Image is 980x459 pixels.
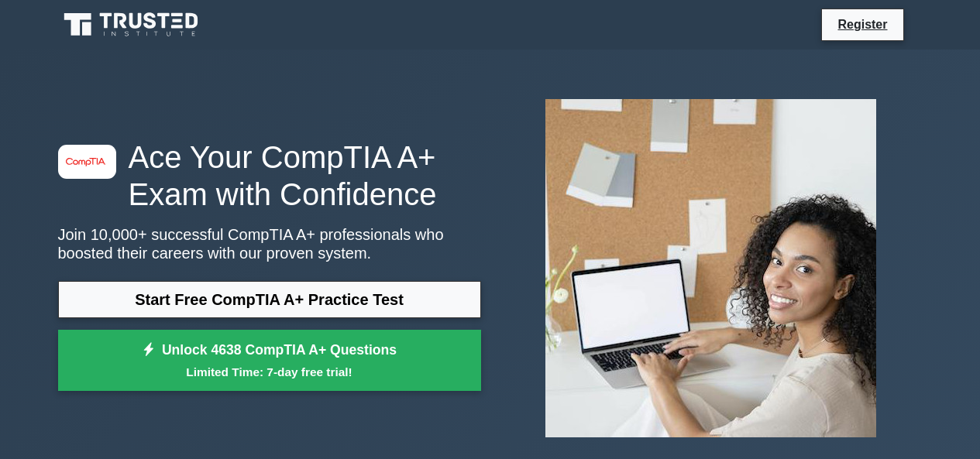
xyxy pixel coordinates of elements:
p: Join 10,000+ successful CompTIA A+ professionals who boosted their careers with our proven system. [58,225,481,262]
h1: Ace Your CompTIA A+ Exam with Confidence [58,139,481,213]
a: Register [828,15,896,34]
a: Unlock 4638 CompTIA A+ QuestionsLimited Time: 7-day free trial! [58,330,481,392]
small: Limited Time: 7-day free trial! [77,363,462,381]
a: Start Free CompTIA A+ Practice Test [58,281,481,318]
